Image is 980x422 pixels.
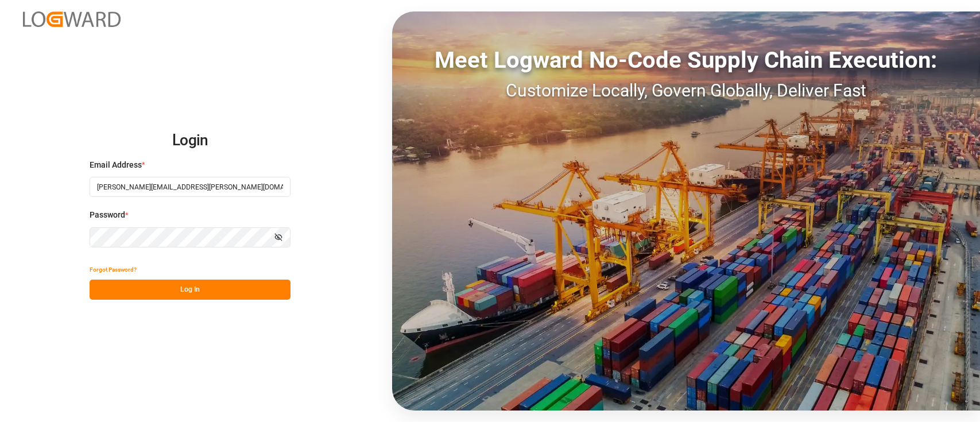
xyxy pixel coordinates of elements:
[90,260,137,280] button: Forgot Password?
[90,159,142,171] span: Email Address
[90,280,290,300] button: Log In
[90,209,125,221] span: Password
[90,122,290,159] h2: Login
[23,11,121,27] img: Logward_new_orange.png
[90,177,290,197] input: Enter your email
[392,78,980,103] div: Customize Locally, Govern Globally, Deliver Fast
[392,43,980,78] div: Meet Logward No-Code Supply Chain Execution:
